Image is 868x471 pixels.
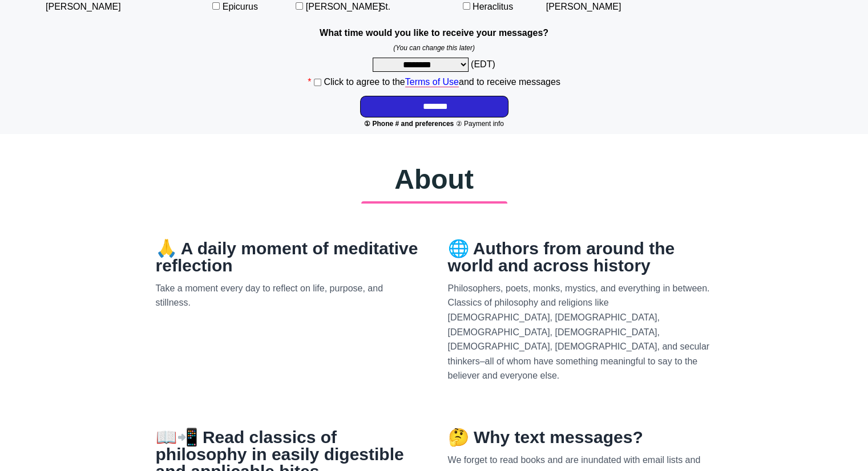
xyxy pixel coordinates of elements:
p: Take a moment every day to reflect on life, purpose, and stillness. [156,281,421,310]
span: (EDT) [471,59,495,69]
span: About [394,164,474,194]
em: (You can change this later) [393,44,475,52]
label: Epicurus [223,2,258,11]
h2: 🤔 Why text messages? [448,429,713,446]
strong: What time would you like to receive your messages? [320,28,548,38]
h2: 🌐 Authors from around the world and across history [448,240,713,274]
h2: 🙏 A daily moment of meditative reflection [156,240,421,274]
span: ② Payment info [456,120,504,128]
label: Click to agree to the and to receive messages [324,77,560,87]
span: ① Phone # and preferences [364,120,454,128]
p: Philosophers, poets, monks, mystics, and everything in between. Classics of philosophy and religi... [448,281,713,383]
label: [PERSON_NAME] [306,2,381,11]
a: Terms of Use [405,77,459,87]
label: Heraclitus [473,2,513,11]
